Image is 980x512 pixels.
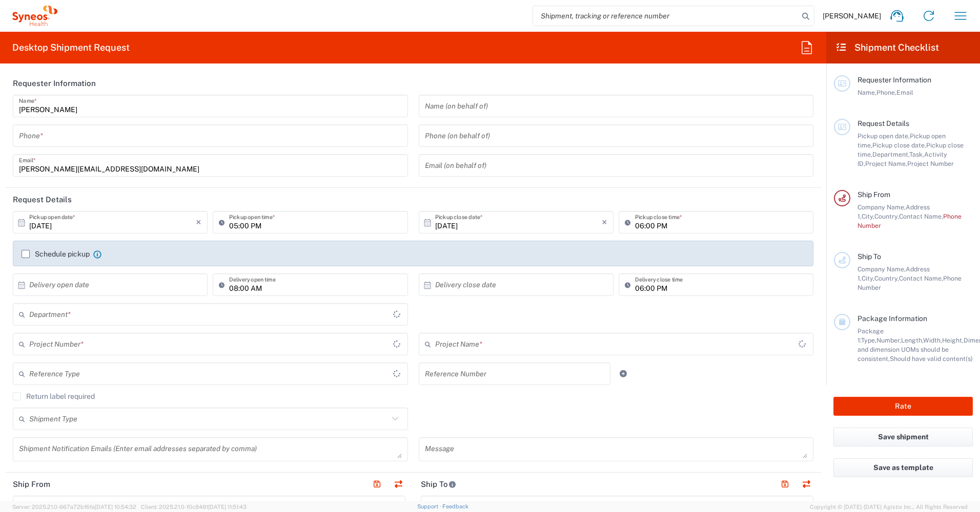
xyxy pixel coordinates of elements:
[616,367,630,381] a: Add Reference
[923,336,942,344] span: Width,
[942,336,964,344] span: Height,
[857,190,890,199] span: Ship From
[857,327,884,344] span: Package 1:
[421,479,456,489] h2: Ship To
[909,151,924,158] span: Task,
[857,252,881,261] span: Ship To
[442,503,468,509] a: Feedback
[196,214,201,230] i: ×
[417,503,443,509] a: Support
[876,89,896,96] span: Phone,
[13,392,95,400] label: Return label required
[857,203,906,211] span: Company Name,
[12,41,130,54] h2: Desktop Shipment Request
[823,11,881,20] span: [PERSON_NAME]
[872,151,909,158] span: Department,
[857,89,876,96] span: Name,
[862,274,874,282] span: City,
[899,212,943,220] span: Contact Name,
[533,6,799,26] input: Shipment, tracking or reference number
[907,160,954,167] span: Project Number
[835,41,939,54] h2: Shipment Checklist
[833,458,973,477] button: Save as template
[95,504,136,510] span: [DATE] 10:54:32
[874,274,899,282] span: Country,
[901,336,923,344] span: Length,
[876,336,901,344] span: Number,
[208,504,247,510] span: [DATE] 11:51:43
[896,89,913,96] span: Email
[22,250,90,258] label: Schedule pickup
[602,214,607,230] i: ×
[13,479,50,489] h2: Ship From
[857,314,927,323] span: Package Information
[810,502,968,511] span: Copyright © [DATE]-[DATE] Agistix Inc., All Rights Reserved
[872,141,926,149] span: Pickup close date,
[857,119,909,127] span: Request Details
[833,428,973,446] button: Save shipment
[141,504,247,510] span: Client: 2025.21.0-f0c8481
[857,265,906,273] span: Company Name,
[862,212,874,220] span: City,
[890,355,973,362] span: Should have valid content(s)
[865,160,907,167] span: Project Name,
[857,132,910,140] span: Pickup open date,
[833,397,973,416] button: Rate
[13,78,96,89] h2: Requester Information
[861,336,876,344] span: Type,
[12,504,136,510] span: Server: 2025.21.0-667a72bf6fa
[899,274,943,282] span: Contact Name,
[874,212,899,220] span: Country,
[13,195,72,205] h2: Request Details
[857,76,931,84] span: Requester Information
